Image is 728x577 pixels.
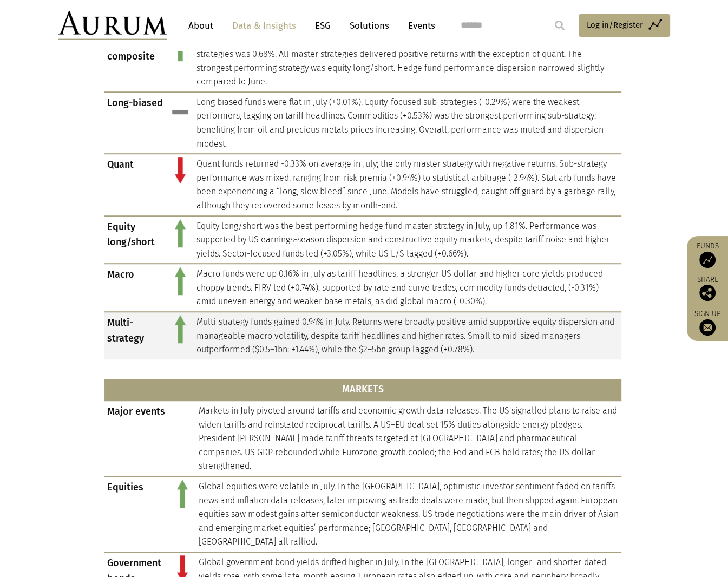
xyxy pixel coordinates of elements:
td: Markets in July pivoted around tariffs and economic growth data releases. The US signalled plans ... [196,401,621,476]
a: Events [403,16,435,36]
input: Submit [549,15,570,36]
img: Sign up to our newsletter [699,319,716,336]
td: Long biased funds were flat in July (+0.01%). Equity-focused sub-strategies (-0.29%) were the wea... [194,92,621,154]
td: Hedge fund performance was positive in July. The average asset-weighted hedge fund net return acr... [194,30,621,91]
td: Long-biased [104,92,167,154]
td: Major events [104,401,169,476]
td: Global equities were volatile in July. In the [GEOGRAPHIC_DATA], optimistic investor sentiment fa... [196,476,621,552]
a: Log in/Register [579,14,670,37]
td: Equities [104,476,169,552]
span: Log in/Register [587,18,643,31]
td: Quant [104,154,167,215]
td: Macro funds were up 0.16% in July as tariff headlines, a stronger US dollar and higher core yield... [194,264,621,312]
img: Share this post [699,285,716,301]
td: Equity long/short was the best-performing hedge fund master strategy in July, up 1.81%. Performan... [194,216,621,264]
img: Access Funds [699,252,716,268]
th: MARKETS [104,379,621,401]
td: Macro [104,264,167,312]
td: Multi-strategy [104,312,167,359]
a: Funds [692,241,723,268]
a: ESG [310,16,336,36]
a: Sign up [692,309,723,336]
a: Solutions [344,16,395,36]
a: Data & Insights [227,16,301,36]
td: Multi-strategy funds gained 0.94% in July. Returns were broadly positive amid supportive equity d... [194,312,621,359]
td: Hedge fund composite [104,30,167,91]
td: Quant funds returned -0.33% on average in July; the only master strategy with negative returns. S... [194,154,621,215]
img: Aurum [58,11,167,40]
div: Share [692,276,723,301]
a: About [183,16,219,36]
td: Equity long/short [104,216,167,264]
